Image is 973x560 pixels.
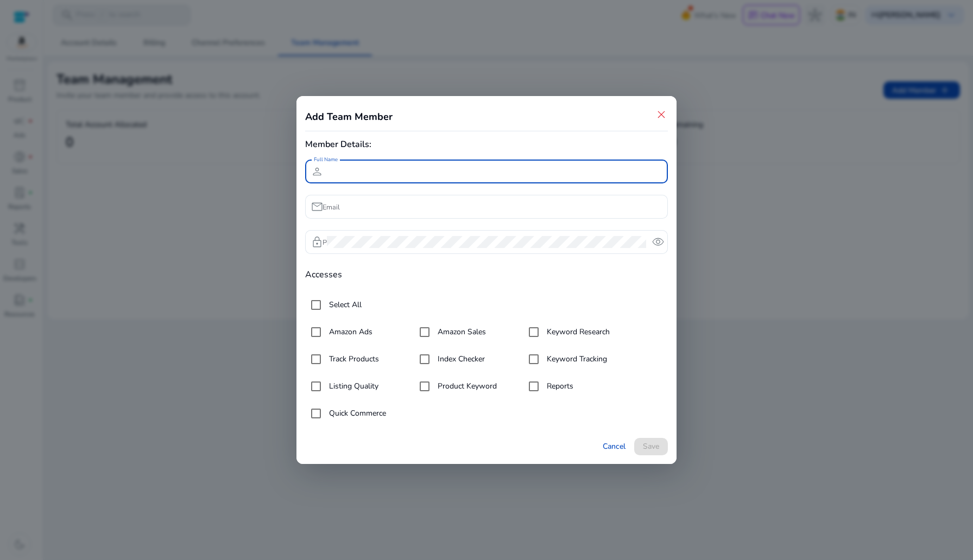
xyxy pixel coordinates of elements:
[305,109,393,124] h4: Add Team Member
[545,353,607,365] label: Keyword Tracking
[305,270,668,280] h4: Accesses
[327,299,362,310] label: Select All
[327,326,372,338] label: Amazon Ads
[311,200,324,213] span: mail
[545,326,610,338] label: Keyword Research
[655,108,668,121] span: close
[435,326,486,338] label: Amazon Sales
[598,438,630,455] button: Cancel
[545,380,573,392] label: Reports
[327,380,378,392] label: Listing Quality
[435,380,497,392] label: Product Keyword
[314,156,338,164] mat-label: Full Name
[652,236,665,249] span: remove_red_eye
[327,353,379,365] label: Track Products
[435,353,485,365] label: Index Checker
[305,138,668,151] div: Member Details:
[311,165,324,178] span: person
[311,236,324,249] span: lock
[327,408,386,419] label: Quick Commerce
[603,441,625,452] span: Cancel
